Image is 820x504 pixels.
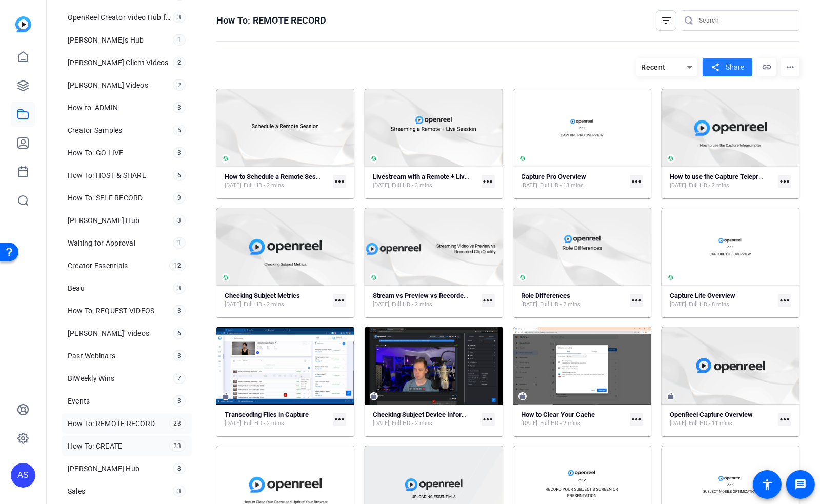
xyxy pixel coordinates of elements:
[333,413,346,426] mat-icon: more_horiz
[62,391,192,411] a: Events3
[541,300,581,309] span: Full HD - 2 mins
[778,175,791,188] mat-icon: more_horiz
[522,419,538,428] span: [DATE]
[689,300,729,309] span: Full HD - 8 mins
[522,173,587,180] strong: Capture Pro Overview
[173,237,186,249] span: 1
[373,411,482,418] strong: Checking Subject Device Information
[244,419,284,428] span: Full HD - 2 mins
[173,395,186,407] span: 3
[482,175,495,188] mat-icon: more_horiz
[173,12,186,23] span: 3
[62,97,192,118] a: How to: ADMIN3
[68,373,114,384] span: BiWeekly Wins
[522,182,538,190] span: [DATE]
[373,411,477,428] a: Checking Subject Device Information[DATE]Full HD - 2 mins
[373,300,389,309] span: [DATE]
[630,294,643,307] mat-icon: more_horiz
[699,14,791,27] input: Search
[670,411,753,418] strong: OpenReel Capture Overview
[62,300,192,321] a: How To: REQUEST VIDEOS3
[62,120,192,140] a: Creator Samples5
[68,35,144,45] span: [PERSON_NAME]'s Hub
[62,52,192,73] a: [PERSON_NAME] Client Videos2
[68,125,123,135] span: Creator Samples
[670,300,686,309] span: [DATE]
[173,192,186,204] span: 9
[173,147,186,158] span: 3
[68,103,118,113] span: How to: ADMIN
[794,478,807,491] mat-icon: message
[703,58,752,76] button: Share
[670,173,779,180] strong: How to use the Capture Teleprompter
[173,79,186,91] span: 2
[173,57,186,68] span: 2
[62,368,192,389] a: BiWeekly Wins7
[630,413,643,426] mat-icon: more_horiz
[482,413,495,426] mat-icon: more_horiz
[522,173,626,190] a: Capture Pro Overview[DATE]Full HD - 13 mins
[670,292,735,299] strong: Capture Lite Overview
[482,294,495,307] mat-icon: more_horiz
[373,292,636,299] strong: Stream vs Preview vs Recorded File: Understanding what you see in an OpenReel Session
[244,182,284,190] span: Full HD - 2 mins
[726,62,744,73] span: Share
[333,175,346,188] mat-icon: more_horiz
[630,175,643,188] mat-icon: more_horiz
[173,125,186,136] span: 5
[781,58,799,76] mat-icon: more_horiz
[392,300,432,309] span: Full HD - 2 mins
[62,323,192,344] a: [PERSON_NAME]' Videos6
[62,255,192,276] a: Creator Essentials12
[709,61,722,74] mat-icon: share
[169,260,186,271] span: 12
[225,300,241,309] span: [DATE]
[541,182,584,190] span: Full HD - 13 mins
[62,210,192,231] a: [PERSON_NAME] Hub3
[169,418,186,429] span: 23
[225,173,328,180] strong: How to Schedule a Remote Session
[68,12,173,23] span: OpenReel Creator Video Hub for Fidelity
[62,458,192,479] a: [PERSON_NAME] Hub8
[333,294,346,307] mat-icon: more_horiz
[392,419,432,428] span: Full HD - 2 mins
[173,305,186,316] span: 3
[68,396,90,406] span: Events
[173,102,186,113] span: 3
[68,328,149,338] span: [PERSON_NAME]' Videos
[522,292,626,309] a: Role Differences[DATE]Full HD - 2 mins
[522,292,571,299] strong: Role Differences
[173,463,186,474] span: 8
[225,419,241,428] span: [DATE]
[68,463,139,474] span: [PERSON_NAME] Hub
[670,419,686,428] span: [DATE]
[392,182,432,190] span: Full HD - 3 mins
[216,14,327,27] h1: How To: REMOTE RECORD
[15,16,31,32] img: blue-gradient.svg
[522,411,626,428] a: How to Clear Your Cache[DATE]Full HD - 2 mins
[522,300,538,309] span: [DATE]
[68,418,155,429] span: How To: REMOTE RECORD
[373,173,493,180] strong: Livestream with a Remote + Live Session
[689,419,732,428] span: Full HD - 11 mins
[68,80,148,90] span: [PERSON_NAME] Videos
[169,440,186,452] span: 23
[173,170,186,181] span: 6
[670,292,774,309] a: Capture Lite Overview[DATE]Full HD - 8 mins
[62,188,192,208] a: How To: SELF RECORD9
[68,148,124,158] span: How To: GO LIVE
[225,292,300,299] strong: Checking Subject Metrics
[173,328,186,339] span: 6
[244,300,284,309] span: Full HD - 2 mins
[660,14,672,27] mat-icon: filter_list
[68,238,135,248] span: Waiting for Approval
[173,34,186,46] span: 1
[68,486,85,496] span: Sales
[62,346,192,366] a: Past Webinars3
[62,75,192,95] a: [PERSON_NAME] Videos2
[670,411,774,428] a: OpenReel Capture Overview[DATE]Full HD - 11 mins
[62,278,192,298] a: Beau3
[225,292,329,309] a: Checking Subject Metrics[DATE]Full HD - 2 mins
[68,351,115,361] span: Past Webinars
[225,411,309,418] strong: Transcoding Files in Capture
